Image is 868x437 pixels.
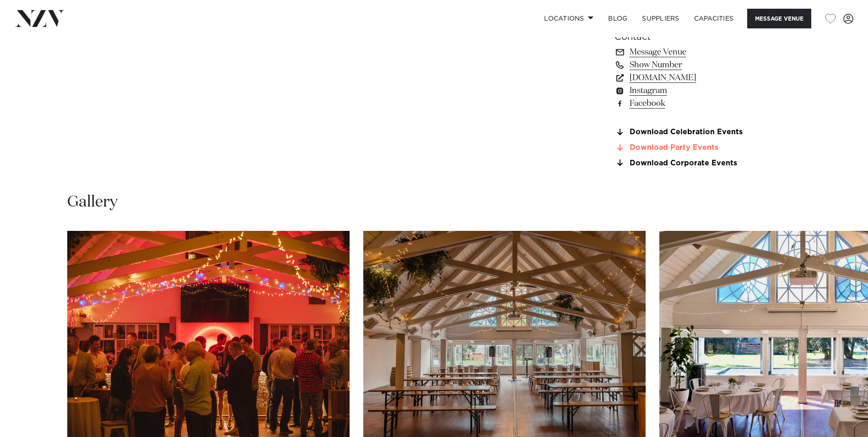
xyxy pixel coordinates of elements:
[615,46,764,59] a: Message Venue
[67,192,118,213] h2: Gallery
[615,97,764,110] a: Facebook
[615,84,764,97] a: Instagram
[615,144,764,152] a: Download Party Events
[687,9,741,28] a: Capacities
[537,9,601,28] a: Locations
[615,71,764,84] a: [DOMAIN_NAME]
[747,9,811,28] button: Message Venue
[615,59,764,71] a: Show Number
[615,159,764,167] a: Download Corporate Events
[15,10,65,27] img: nzv-logo.png
[615,128,764,137] a: Download Celebration Events
[601,9,635,28] a: BLOG
[635,9,686,28] a: SUPPLIERS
